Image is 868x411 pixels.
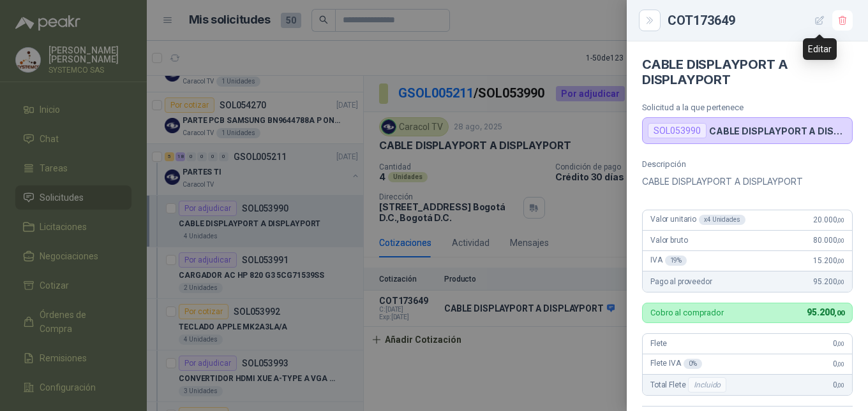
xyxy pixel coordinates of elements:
div: COT173649 [668,10,853,31]
span: ,00 [837,257,844,264]
p: CABLE DISPLAYPORT A DISPLAYPORT [642,174,853,189]
span: ,00 [837,217,844,224]
span: 0 [833,359,844,368]
span: 95.200 [807,307,844,317]
span: Flete [650,339,667,348]
span: 80.000 [813,236,844,245]
p: Cobro al comprador [650,308,724,317]
span: Valor bruto [650,236,687,245]
div: Incluido [688,377,726,393]
span: 20.000 [813,215,844,224]
span: IVA [650,256,687,266]
span: ,00 [837,340,844,347]
span: ,00 [837,382,844,389]
span: 15.200 [813,256,844,265]
span: 95.200 [813,277,844,286]
div: Editar [803,38,837,60]
h4: CABLE DISPLAYPORT A DISPLAYPORT [642,57,853,87]
div: 19 % [665,256,687,266]
p: Solicitud a la que pertenece [642,103,853,112]
span: 0 [833,339,844,348]
span: ,00 [837,237,844,244]
span: Valor unitario [650,215,745,225]
p: Descripción [642,159,853,169]
p: CABLE DISPLAYPORT A DISPLAYPORT [709,126,847,136]
span: ,00 [837,361,844,368]
span: Total Flete [650,377,729,393]
div: SOL053990 [648,123,707,138]
div: x 4 Unidades [699,215,745,225]
div: 0 % [684,359,702,369]
span: ,00 [837,278,844,285]
span: ,00 [834,309,844,317]
button: Close [642,13,657,28]
span: Flete IVA [650,359,702,369]
span: 0 [833,380,844,389]
span: Pago al proveedor [650,277,712,286]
